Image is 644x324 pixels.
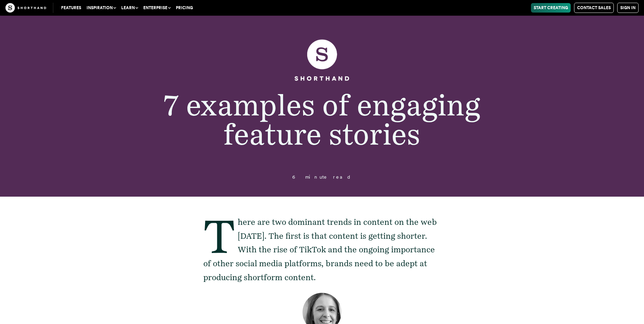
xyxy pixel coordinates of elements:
a: Pricing [173,3,196,13]
span: 7 examples of engaging feature stories [164,87,480,152]
a: Sign in [617,3,639,13]
img: The Craft [5,3,46,13]
a: Contact Sales [574,3,614,13]
span: 6 minute read [292,174,351,180]
button: Inspiration [84,3,118,13]
p: There are two dominant trends in content on the web [DATE]. The first is that content is getting ... [203,215,441,285]
a: Start Creating [531,3,571,13]
a: Features [58,3,84,13]
button: Learn [118,3,141,13]
button: Enterprise [141,3,173,13]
